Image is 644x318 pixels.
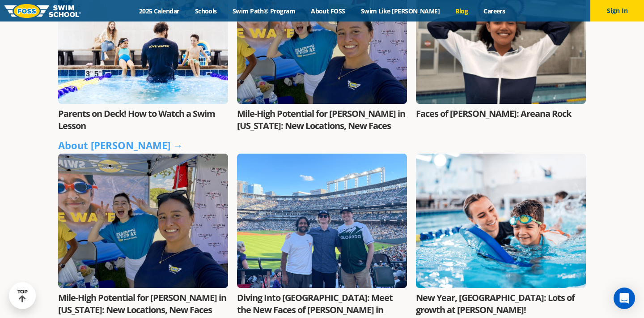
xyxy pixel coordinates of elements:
div: Open Intercom Messenger [614,288,635,309]
img: FOSS Swim School Logo [4,4,81,18]
a: 2025 Calendar [131,7,187,15]
a: New Year, [GEOGRAPHIC_DATA]: Lots of growth at [PERSON_NAME]! [416,292,575,316]
a: Schools [187,7,225,15]
a: Careers [476,7,513,15]
a: About [PERSON_NAME] → [58,138,183,152]
a: Mile-High Potential for [PERSON_NAME] in [US_STATE]: New Locations, New Faces [237,107,405,132]
a: Blog [448,7,476,15]
div: TOP [17,289,28,303]
a: Swim Path® Program [225,7,303,15]
a: Swim Like [PERSON_NAME] [353,7,448,15]
a: Parents on Deck! How to Watch a Swim Lesson [58,107,215,132]
a: Faces of [PERSON_NAME]: Areana Rock [416,107,571,120]
a: About FOSS [303,7,353,15]
a: Mile-High Potential for [PERSON_NAME] in [US_STATE]: New Locations, New Faces [58,292,226,316]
